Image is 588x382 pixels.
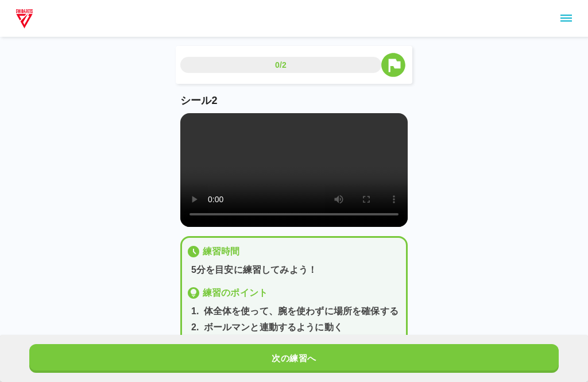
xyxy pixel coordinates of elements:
[556,9,576,28] button: sidemenu
[203,286,268,300] p: 練習のポイント
[275,59,287,71] p: 0/2
[29,344,559,373] button: 次の練習へ
[191,304,199,318] p: 1 .
[180,93,408,109] p: シール2
[14,7,35,30] img: dummy
[204,304,399,318] p: 体全体を使って、腕を使わずに場所を確保する
[204,321,343,334] p: ボールマンと連動するように動く
[191,321,199,334] p: 2 .
[191,263,401,277] p: 5分を目安に練習してみよう！
[203,245,240,258] p: 練習時間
